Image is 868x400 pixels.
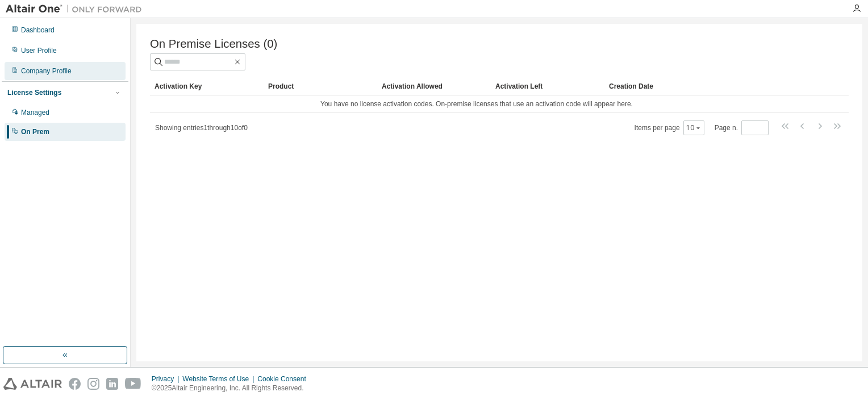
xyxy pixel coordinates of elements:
[150,37,277,51] span: On Premise Licenses (0)
[21,26,55,35] div: Dashboard
[635,120,704,135] span: Items per page
[21,127,49,136] div: On Prem
[7,88,61,97] div: License Settings
[21,108,49,117] div: Managed
[257,374,312,384] div: Cookie Consent
[609,77,799,95] div: Creation Date
[6,3,148,15] img: Altair One
[69,378,81,390] img: facebook.svg
[155,124,248,132] span: Showing entries 1 through 10 of 0
[3,378,62,390] img: altair_logo.svg
[268,77,373,95] div: Product
[150,95,803,113] td: You have no license activation codes. On-premise licenses that use an activation code will appear...
[21,46,57,55] div: User Profile
[155,77,259,95] div: Activation Key
[125,378,141,390] img: youtube.svg
[106,378,118,390] img: linkedin.svg
[686,123,702,132] button: 10
[21,66,72,76] div: Company Profile
[182,374,257,384] div: Website Terms of Use
[495,77,600,95] div: Activation Left
[152,384,313,393] p: © 2025 Altair Engineering, Inc. All Rights Reserved.
[715,120,769,135] span: Page n.
[382,77,486,95] div: Activation Allowed
[87,378,99,390] img: instagram.svg
[152,374,182,384] div: Privacy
